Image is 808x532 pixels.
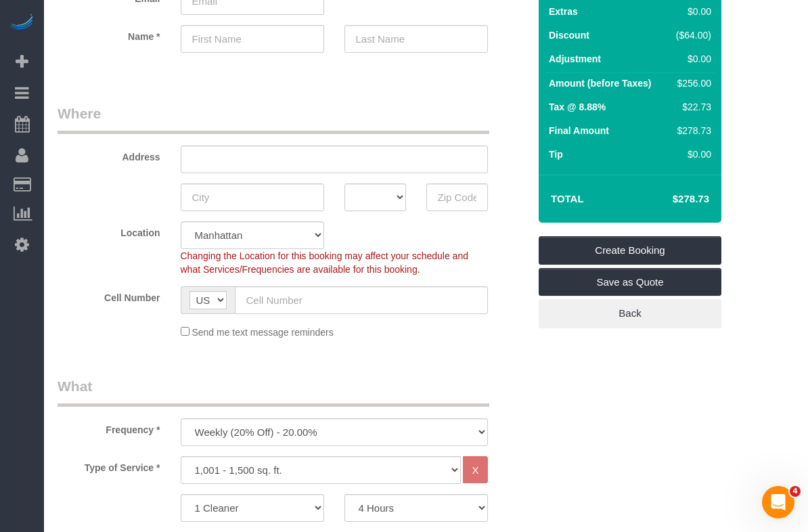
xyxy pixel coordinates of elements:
[181,250,468,275] span: Changing the Location for this booking may affect your schedule and what Services/Frequencies are...
[549,76,651,90] label: Amount (before Taxes)
[539,268,721,296] a: Save as Quote
[58,376,489,407] legend: What
[47,25,171,43] label: Name *
[762,486,794,518] iframe: Intercom live chat
[551,193,584,204] strong: Total
[671,52,712,66] div: $0.00
[671,28,712,42] div: ($64.00)
[47,418,171,437] label: Frequency *
[539,299,721,328] a: Back
[426,183,488,211] input: Zip Code
[549,28,589,42] label: Discount
[539,236,721,265] a: Create Booking
[58,104,489,134] legend: Where
[790,486,801,497] span: 4
[47,221,171,240] label: Location
[549,5,578,18] label: Extras
[671,148,712,161] div: $0.00
[181,25,324,53] input: First Name
[192,327,333,338] span: Send me text message reminders
[671,76,712,90] div: $256.00
[47,146,171,164] label: Address
[181,183,324,211] input: City
[632,194,709,205] h4: $278.73
[549,100,606,114] label: Tax @ 8.88%
[47,456,171,474] label: Type of Service *
[235,286,488,314] input: Cell Number
[47,286,171,305] label: Cell Number
[549,148,563,161] label: Tip
[549,124,609,137] label: Final Amount
[671,5,712,18] div: $0.00
[549,52,601,66] label: Adjustment
[671,124,712,137] div: $278.73
[344,25,488,53] input: Last Name
[8,14,35,32] img: Automaid Logo
[671,100,712,114] div: $22.73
